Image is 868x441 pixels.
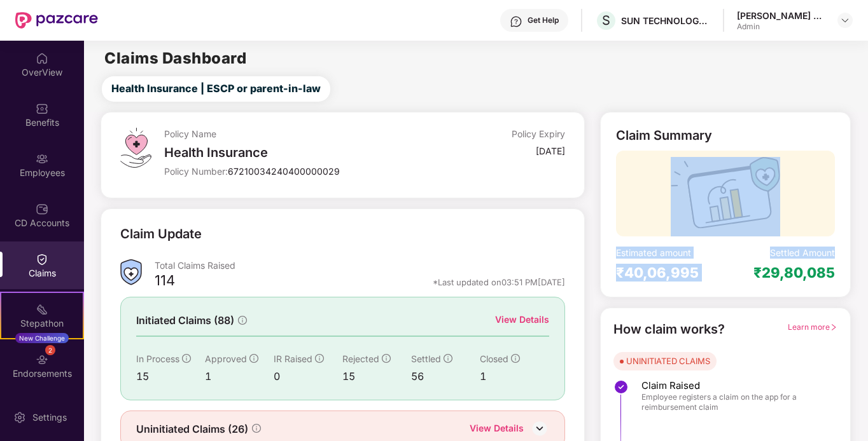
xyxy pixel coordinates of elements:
img: svg+xml;base64,PHN2ZyBpZD0iQmVuZWZpdHMiIHhtbG5zPSJodHRwOi8vd3d3LnczLm9yZy8yMDAwL3N2ZyIgd2lkdGg9Ij... [36,102,48,115]
div: Settings [29,411,71,424]
img: svg+xml;base64,PHN2ZyBpZD0iQ0RfQWNjb3VudHMiIGRhdGEtbmFtZT0iQ0QgQWNjb3VudHMiIHhtbG5zPSJodHRwOi8vd3... [36,203,48,215]
span: IR Raised [274,353,312,364]
span: info-circle [444,354,452,363]
div: [DATE] [536,145,565,157]
span: Rejected [342,353,379,364]
div: SUN TECHNOLOGY INTEGRATORS PRIVATE LIMITED [621,15,710,27]
div: 2 [45,345,55,355]
div: 56 [411,369,480,384]
span: S [602,13,610,28]
div: 15 [136,369,205,384]
img: svg+xml;base64,PHN2ZyBpZD0iRW1wbG95ZWVzIiB4bWxucz0iaHR0cDovL3d3dy53My5vcmcvMjAwMC9zdmciIHdpZHRoPS... [36,153,48,165]
span: Initiated Claims (88) [136,313,234,329]
div: Claim Summary [616,128,712,143]
span: info-circle [252,424,261,433]
span: Uninitiated Claims (26) [136,421,248,437]
div: ₹40,06,995 [616,264,725,282]
div: [PERSON_NAME] M S [737,10,826,22]
span: Health Insurance | ESCP or parent-in-law [111,81,321,97]
img: ClaimsSummaryIcon [120,259,142,285]
img: svg+xml;base64,PHN2ZyBpZD0iRW5kb3JzZW1lbnRzIiB4bWxucz0iaHR0cDovL3d3dy53My5vcmcvMjAwMC9zdmciIHdpZH... [36,353,48,366]
img: svg+xml;base64,PHN2ZyBpZD0iU2V0dGluZy0yMHgyMCIgeG1sbnM9Imh0dHA6Ly93d3cudzMub3JnLzIwMDAvc3ZnIiB3aW... [13,411,26,424]
div: ₹29,80,085 [753,264,835,282]
span: In Process [136,353,179,364]
img: DownIcon [530,419,549,438]
div: Health Insurance [164,145,431,160]
span: Approved [205,353,247,364]
span: info-circle [249,354,258,363]
div: Get Help [528,15,559,25]
span: info-circle [182,354,191,363]
img: svg+xml;base64,PHN2ZyBpZD0iSG9tZSIgeG1sbnM9Imh0dHA6Ly93d3cudzMub3JnLzIwMDAvc3ZnIiB3aWR0aD0iMjAiIG... [36,52,48,65]
img: svg+xml;base64,PHN2ZyBpZD0iSGVscC0zMngzMiIgeG1sbnM9Imh0dHA6Ly93d3cudzMub3JnLzIwMDAvc3ZnIiB3aWR0aD... [510,15,522,28]
div: Admin [737,22,826,32]
div: UNINITIATED CLAIMS [626,355,710,367]
div: Policy Number: [164,165,431,177]
div: Policy Expiry [512,128,565,140]
div: 1 [480,369,549,384]
div: Stepathon [1,317,83,330]
img: svg+xml;base64,PHN2ZyBpZD0iU3RlcC1Eb25lLTMyeDMyIiB4bWxucz0iaHR0cDovL3d3dy53My5vcmcvMjAwMC9zdmciIH... [613,379,629,395]
div: *Last updated on 03:51 PM[DATE] [433,276,565,288]
span: info-circle [382,354,391,363]
img: svg+xml;base64,PHN2ZyB3aWR0aD0iMTcyIiBoZWlnaHQ9IjExMyIgdmlld0JveD0iMCAwIDE3MiAxMTMiIGZpbGw9Im5vbm... [671,157,780,236]
img: svg+xml;base64,PHN2ZyB4bWxucz0iaHR0cDovL3d3dy53My5vcmcvMjAwMC9zdmciIHdpZHRoPSIyMSIgaGVpZ2h0PSIyMC... [36,303,48,316]
h2: Claims Dashboard [104,51,246,66]
div: New Challenge [15,333,69,343]
div: Claim Update [120,224,202,244]
span: Employee registers a claim on the app for a reimbursement claim [641,392,825,412]
img: svg+xml;base64,PHN2ZyBpZD0iQ2xhaW0iIHhtbG5zPSJodHRwOi8vd3d3LnczLm9yZy8yMDAwL3N2ZyIgd2lkdGg9IjIwIi... [36,253,48,266]
div: Settled Amount [770,247,835,259]
div: 114 [155,271,175,293]
div: 15 [342,369,411,384]
span: Closed [480,353,508,364]
div: Policy Name [164,128,431,140]
button: Health Insurance | ESCP or parent-in-law [102,76,330,102]
img: svg+xml;base64,PHN2ZyB4bWxucz0iaHR0cDovL3d3dy53My5vcmcvMjAwMC9zdmciIHdpZHRoPSI0OS4zMiIgaGVpZ2h0PS... [120,128,151,168]
img: New Pazcare Logo [15,12,98,29]
div: 0 [274,369,342,384]
span: Learn more [788,322,837,332]
img: svg+xml;base64,PHN2ZyBpZD0iRHJvcGRvd24tMzJ4MzIiIHhtbG5zPSJodHRwOi8vd3d3LnczLm9yZy8yMDAwL3N2ZyIgd2... [840,15,850,25]
div: Total Claims Raised [155,259,564,271]
span: info-circle [238,316,247,325]
div: Estimated amount [616,247,725,259]
div: View Details [470,421,524,438]
span: Claim Raised [641,379,825,392]
span: info-circle [315,354,324,363]
div: View Details [495,313,549,327]
span: 67210034240400000029 [228,166,340,177]
span: info-circle [511,354,520,363]
span: right [830,323,837,331]
div: How claim works? [613,320,725,339]
div: 1 [205,369,274,384]
span: Settled [411,353,441,364]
